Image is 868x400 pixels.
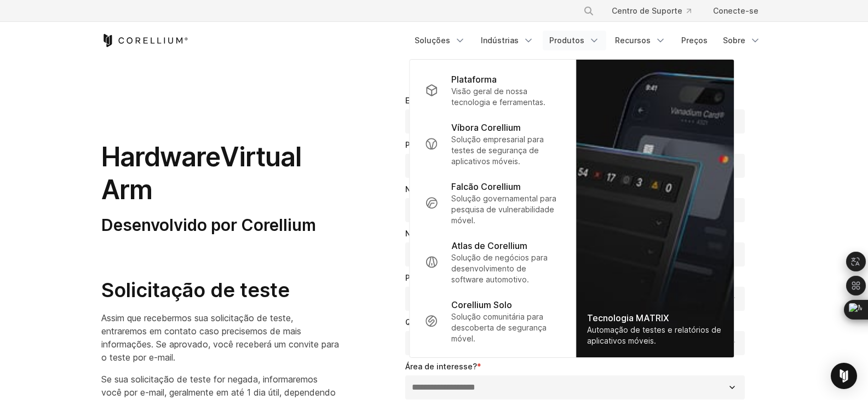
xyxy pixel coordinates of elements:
[405,140,461,149] font: Primeiro nome
[451,74,497,85] font: Plataforma
[416,114,569,173] a: Víbora Corellium Solução empresarial para testes de segurança de aplicativos móveis.
[451,135,544,166] font: Solução empresarial para testes de segurança de aplicativos móveis.
[451,86,545,107] font: Visão geral de nossa tecnologia e ferramentas.
[612,6,682,15] font: Centro de Suporte
[416,66,569,114] a: Plataforma Visão geral de nossa tecnologia e ferramentas.
[405,229,482,238] font: Número de telefone
[723,36,745,45] font: Sobre
[587,325,721,345] font: Automação de testes e relatórios de aplicativos móveis.
[415,36,450,45] font: Soluções
[101,141,220,173] font: Hardware
[405,273,450,282] font: País/Região
[579,1,599,21] button: Procurar
[101,141,302,206] font: Virtual Arm
[451,181,521,192] font: Falcão Corellium
[451,240,527,251] font: Atlas de Corellium
[416,173,569,233] a: Falcão Corellium Solução governamental para pesquisa de vulnerabilidade móvel.
[101,34,188,47] a: Página inicial do Corellium
[451,122,521,133] font: Víbora Corellium
[831,363,857,389] div: Abra o Intercom Messenger
[451,253,548,284] font: Solução de negócios para desenvolvimento de software automotivo.
[408,31,767,50] div: Menu de navegação
[101,215,316,235] font: Desenvolvido por Corellium
[570,1,767,21] div: Menu de navegação
[587,312,669,323] font: Tecnologia MATRIX
[451,194,556,225] font: Solução governamental para pesquisa de vulnerabilidade móvel.
[681,36,708,45] font: Preços
[416,233,569,292] a: Atlas de Corellium Solução de negócios para desenvolvimento de software automotivo.
[576,60,734,357] img: Matrix_WebNav_1x
[481,36,519,45] font: Indústrias
[549,36,584,45] font: Produtos
[101,278,290,302] font: Solicitação de teste
[405,317,480,327] font: Qual é o seu setor?
[405,96,429,105] font: E-mail
[451,312,547,343] font: Solução comunitária para descoberta de segurança móvel.
[713,6,758,15] font: Conecte-se
[576,60,734,357] a: Tecnologia MATRIX Automação de testes e relatórios de aplicativos móveis.
[416,292,569,351] a: Corellium Solo Solução comunitária para descoberta de segurança móvel.
[405,184,487,194] font: Nome da organização
[405,362,477,371] font: Área de interesse?
[615,36,651,45] font: Recursos
[451,299,512,310] font: Corellium Solo
[101,312,339,363] font: Assim que recebermos sua solicitação de teste, entraremos em contato caso precisemos de mais info...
